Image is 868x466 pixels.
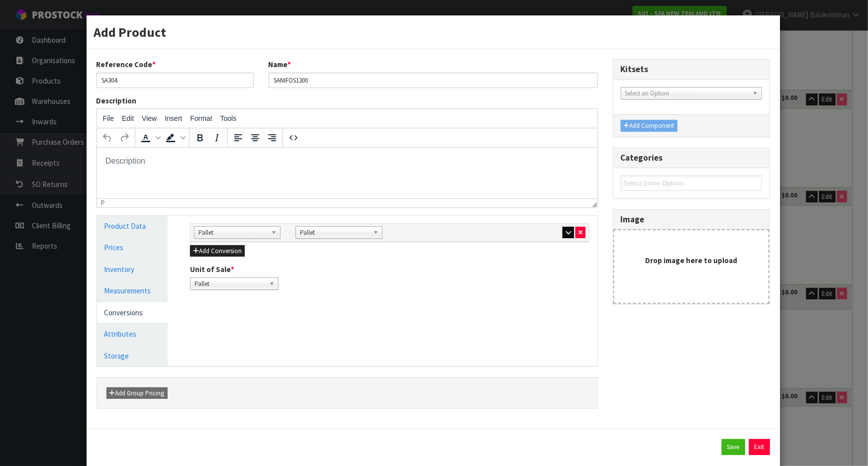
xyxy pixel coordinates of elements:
[97,302,168,323] a: Conversions
[625,88,749,99] span: Select an Option
[300,227,369,239] span: Pallet
[103,114,114,122] span: File
[122,114,134,122] span: Edit
[230,129,247,146] button: Align left
[116,129,133,146] button: Redo
[97,237,168,258] a: Prices
[94,23,772,41] h3: Add Product
[165,114,182,122] span: Insert
[645,256,737,265] strong: Drop image here to upload
[97,148,597,198] iframe: Rich Text Area. Press ALT-0 for help.
[264,129,281,146] button: Align right
[220,114,237,122] span: Tools
[96,95,137,106] label: Description
[97,324,168,344] a: Attributes
[247,129,264,146] button: Align center
[190,245,245,257] button: Add Conversion
[190,264,234,275] label: Unit of Sale
[99,129,116,146] button: Undo
[194,278,265,290] span: Pallet
[269,59,291,70] label: Name
[621,65,762,74] h3: Kitsets
[589,199,597,207] div: Resize
[137,129,162,146] div: Text color
[97,259,168,280] a: Inventory
[96,73,254,88] input: Reference Code
[269,73,598,88] input: Name
[621,120,677,132] button: Add Component
[190,114,212,122] span: Format
[162,129,187,146] div: Background color
[208,129,225,146] button: Italic
[749,439,770,455] button: Exit
[96,59,156,70] label: Reference Code
[621,215,762,224] h3: Image
[722,439,745,455] button: Save
[198,227,267,239] span: Pallet
[621,153,762,163] h3: Categories
[97,216,168,236] a: Product Data
[106,387,168,399] button: Add Group Pricing
[192,129,208,146] button: Bold
[97,346,168,366] a: Storage
[97,280,168,301] a: Measurements
[142,114,157,122] span: View
[101,199,105,206] div: p
[285,129,302,146] button: Source code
